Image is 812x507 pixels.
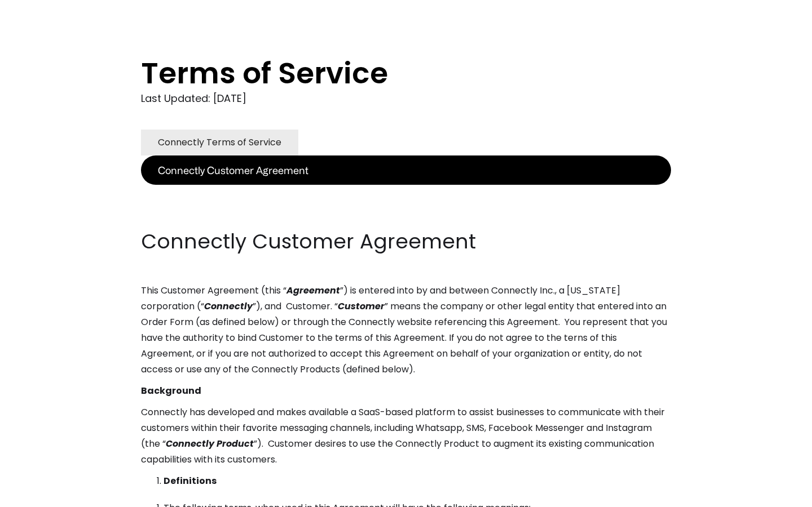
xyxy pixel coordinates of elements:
[158,162,308,178] div: Connectly Customer Agreement
[164,474,217,487] strong: Definitions
[338,300,385,313] em: Customer
[23,487,68,503] ul: Language list
[141,404,671,468] p: Connectly has developed and makes available a SaaS-based platform to assist businesses to communi...
[204,300,253,313] em: Connectly
[141,228,671,256] h2: Connectly Customer Agreement
[141,206,671,222] p: ‍
[286,284,340,297] em: Agreement
[166,437,254,450] em: Connectly Product
[141,283,671,377] p: This Customer Agreement (this “ ”) is entered into by and between Connectly Inc., a [US_STATE] co...
[141,384,201,397] strong: Background
[141,90,671,107] div: Last Updated: [DATE]
[141,185,671,201] p: ‍
[141,56,626,90] h1: Terms of Service
[11,486,68,503] aside: Language selected: English
[158,135,281,150] div: Connectly Terms of Service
